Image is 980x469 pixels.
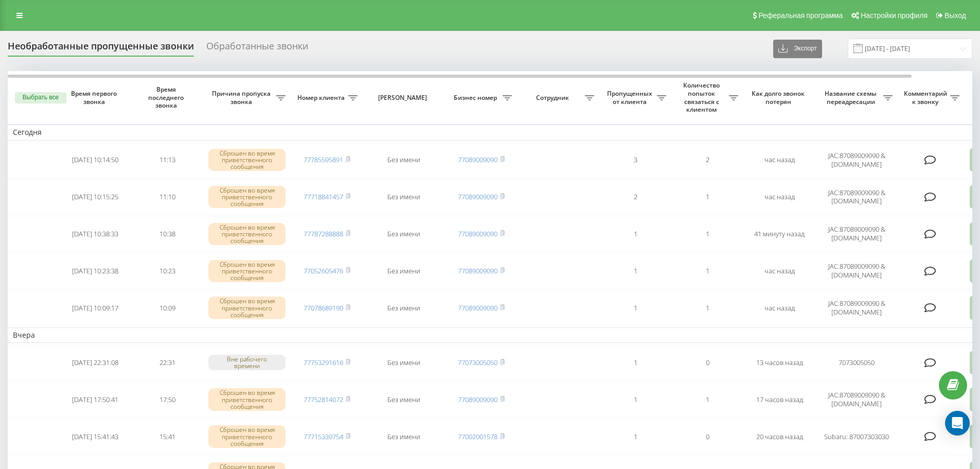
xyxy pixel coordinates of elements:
td: 1 [599,253,671,288]
td: 0 [671,345,743,380]
div: Сброшен во время приветственного сообщения [208,388,286,411]
td: [DATE] 10:09:17 [59,290,131,325]
td: 41 минуту назад [743,216,815,251]
span: Номер клиента [296,94,348,102]
td: 20 часов назад [743,419,815,454]
td: 1 [671,290,743,325]
td: 1 [671,382,743,417]
span: Название схемы переадресации [821,90,883,106]
td: Без имени [363,253,445,288]
div: Обработанные звонки [206,41,308,57]
td: Subaru: 87007303030 [815,419,898,454]
td: час назад [743,180,815,215]
td: 0 [671,419,743,454]
a: 77089009090 [458,303,497,312]
a: 77089009090 [458,395,497,404]
span: Комментарий к звонку [903,90,950,106]
a: 77718841457 [304,192,343,201]
td: [DATE] 17:50:41 [59,382,131,417]
td: JAC:87089009090 & [DOMAIN_NAME] [815,180,898,215]
button: Выбрать все [15,92,66,103]
div: Вне рабочего времени [208,355,286,370]
td: 1 [671,253,743,288]
td: JAC:87089009090 & [DOMAIN_NAME] [815,382,898,417]
span: Бизнес номер [450,94,503,102]
td: 10:09 [131,290,203,325]
span: [PERSON_NAME] [371,94,436,102]
a: 77002001578 [458,432,497,441]
td: 2 [599,180,671,215]
td: Без имени [363,216,445,251]
td: [DATE] 10:14:50 [59,143,131,178]
div: Сброшен во время приветственного сообщения [208,223,286,246]
td: Без имени [363,290,445,325]
td: 10:23 [131,253,203,288]
div: Сброшен во время приветственного сообщения [208,186,286,209]
td: [DATE] 10:15:25 [59,180,131,215]
span: Настройки профиля [861,11,928,20]
div: Необработанные пропущенные звонки [8,41,194,57]
a: 77089009090 [458,155,497,164]
button: Экспорт [773,40,822,58]
span: Как долго звонок потерян [752,90,807,106]
td: [DATE] 10:23:38 [59,253,131,288]
td: JAC:87089009090 & [DOMAIN_NAME] [815,290,898,325]
td: JAC:87089009090 & [DOMAIN_NAME] [815,216,898,251]
a: 77078689190 [304,303,343,312]
td: Без имени [363,419,445,454]
td: Без имени [363,143,445,178]
div: Сброшен во время приветственного сообщения [208,149,286,171]
td: 3 [599,143,671,178]
td: час назад [743,143,815,178]
td: JAC:87089009090 & [DOMAIN_NAME] [815,143,898,178]
td: [DATE] 10:38:33 [59,216,131,251]
td: [DATE] 15:41:43 [59,419,131,454]
td: 17 часов назад [743,382,815,417]
div: Сброшен во время приветственного сообщения [208,260,286,283]
td: 11:13 [131,143,203,178]
div: Сброшен во время приветственного сообщения [208,425,286,448]
a: 77052605476 [304,266,343,275]
a: 77715339754 [304,432,343,441]
a: 77089009090 [458,229,497,238]
td: 1 [599,382,671,417]
a: 77787288888 [304,229,343,238]
a: 77752814072 [304,395,343,404]
td: час назад [743,290,815,325]
td: 17:50 [131,382,203,417]
span: Реферальная программа [758,11,843,20]
a: 77089009090 [458,192,497,201]
span: Сотрудник [522,94,585,102]
span: Время последнего звонка [139,85,195,110]
div: Open Intercom Messenger [945,411,970,436]
td: JAC:87089009090 & [DOMAIN_NAME] [815,253,898,288]
a: 77073005050 [458,358,497,367]
td: 7073005050 [815,345,898,380]
td: 1 [671,180,743,215]
td: 1 [599,290,671,325]
span: Количество попыток связаться с клиентом [676,81,729,113]
td: 15:41 [131,419,203,454]
td: 1 [671,216,743,251]
td: Без имени [363,382,445,417]
td: [DATE] 22:31:08 [59,345,131,380]
td: 10:38 [131,216,203,251]
td: 1 [599,419,671,454]
a: 77785595891 [304,155,343,164]
span: Время первого звонка [67,90,123,106]
span: Пропущенных от клиента [604,90,657,106]
td: час назад [743,253,815,288]
span: Причина пропуска звонка [208,90,276,106]
td: 1 [599,345,671,380]
div: Сброшен во время приветственного сообщения [208,297,286,319]
td: 1 [599,216,671,251]
a: 77753291616 [304,358,343,367]
span: Выход [945,11,966,20]
td: 2 [671,143,743,178]
td: Без имени [363,345,445,380]
td: 11:10 [131,180,203,215]
td: 22:31 [131,345,203,380]
a: 77089009090 [458,266,497,275]
td: Без имени [363,180,445,215]
td: 13 часов назад [743,345,815,380]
